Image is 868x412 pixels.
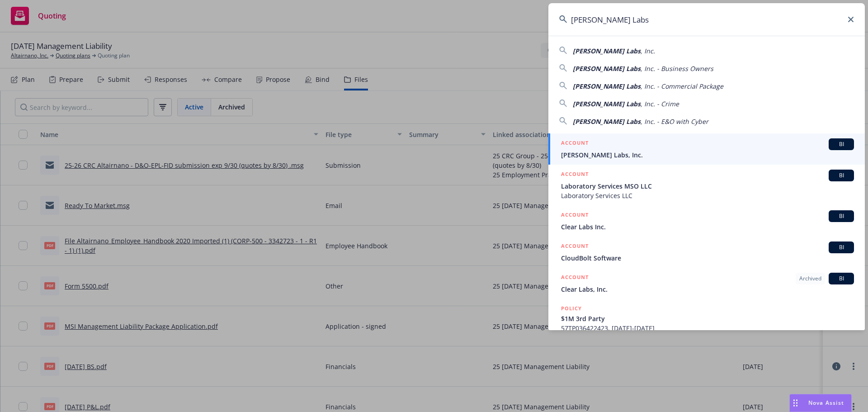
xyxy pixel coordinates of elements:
[573,64,641,73] span: [PERSON_NAME] Labs
[641,117,708,126] span: , Inc. - E&O with Cyber
[832,243,850,251] span: BI
[573,117,641,126] span: [PERSON_NAME] Labs
[799,275,821,283] span: Archived
[561,253,854,263] span: CloudBolt Software
[561,150,854,160] span: [PERSON_NAME] Labs, Inc.
[573,47,641,55] span: [PERSON_NAME] Labs
[561,242,589,252] h5: ACCOUNT
[832,171,850,180] span: BI
[641,99,679,108] span: , Inc. - Crime
[832,212,850,220] span: BI
[561,138,589,149] h5: ACCOUNT
[573,82,641,90] span: [PERSON_NAME] Labs
[548,165,865,205] a: ACCOUNTBILaboratory Services MSO LLCLaboratory Services LLC
[641,47,655,55] span: , Inc.
[573,99,641,108] span: [PERSON_NAME] Labs
[561,181,854,191] span: Laboratory Services MSO LLC
[548,237,865,268] a: ACCOUNTBICloudBolt Software
[548,133,865,165] a: ACCOUNTBI[PERSON_NAME] Labs, Inc.
[808,399,844,407] span: Nova Assist
[832,140,850,148] span: BI
[561,191,854,200] span: Laboratory Services LLC
[789,394,852,412] button: Nova Assist
[641,82,723,90] span: , Inc. - Commercial Package
[561,304,582,313] h5: POLICY
[548,3,865,36] input: Search...
[561,284,854,294] span: Clear Labs, Inc.
[790,394,801,412] div: Drag to move
[561,323,854,333] span: 57TP036422423, [DATE]-[DATE]
[548,205,865,237] a: ACCOUNTBIClear Labs Inc.
[548,299,865,338] a: POLICY$1M 3rd Party57TP036422423, [DATE]-[DATE]
[548,268,865,299] a: ACCOUNTArchivedBIClear Labs, Inc.
[561,170,589,180] h5: ACCOUNT
[561,222,854,232] span: Clear Labs Inc.
[641,64,713,73] span: , Inc. - Business Owners
[561,210,589,221] h5: ACCOUNT
[832,275,850,283] span: BI
[561,314,854,323] span: $1M 3rd Party
[561,273,589,284] h5: ACCOUNT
